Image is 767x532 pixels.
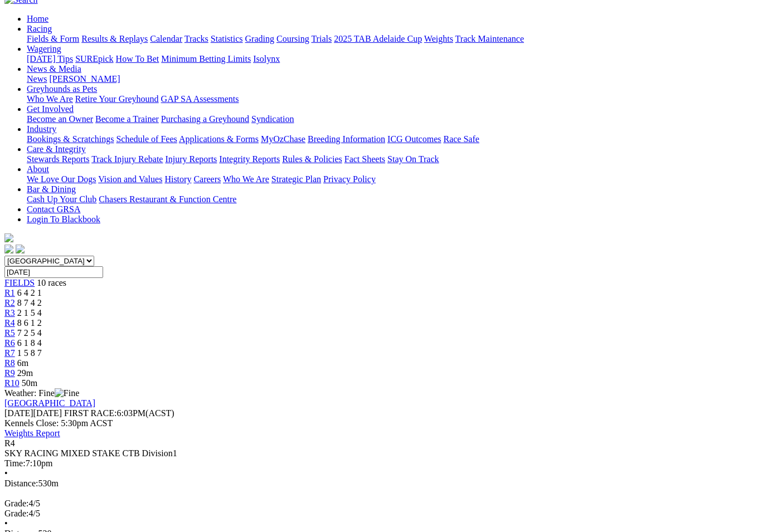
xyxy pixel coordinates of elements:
div: Greyhounds as Pets [27,94,763,104]
span: R10 [4,378,20,388]
a: Trials [311,34,332,43]
div: Industry [27,134,763,144]
a: We Love Our Dogs [27,174,96,184]
a: Results & Replays [81,34,148,43]
a: Track Maintenance [455,34,524,43]
a: Minimum Betting Limits [161,54,251,64]
a: R8 [4,358,15,368]
a: Home [27,14,48,23]
span: Grade: [4,509,29,518]
a: Breeding Information [308,134,385,144]
a: Strategic Plan [271,174,321,184]
span: 50m [22,378,37,388]
a: Bookings & Scratchings [27,134,114,144]
div: News & Media [27,74,763,84]
span: [DATE] [4,408,33,418]
a: History [164,174,191,184]
a: ICG Outcomes [387,134,441,144]
a: [PERSON_NAME] [49,74,120,84]
span: R7 [4,348,15,358]
span: • [4,519,8,528]
span: 6 4 2 1 [17,288,42,297]
span: 8 6 1 2 [17,318,42,328]
input: Select date [4,266,103,278]
a: GAP SA Assessments [161,94,239,104]
a: Care & Integrity [27,144,86,154]
a: Purchasing a Greyhound [161,114,249,124]
div: 530m [4,479,763,489]
img: twitter.svg [16,245,25,253]
a: News & Media [27,64,81,74]
a: Stewards Reports [27,154,89,164]
span: R4 [4,438,15,448]
a: MyOzChase [261,134,305,144]
span: 10 races [37,278,66,287]
a: R6 [4,338,15,348]
span: 6m [17,358,28,368]
a: Schedule of Fees [116,134,177,144]
img: facebook.svg [4,245,13,253]
a: R2 [4,298,15,308]
a: Retire Your Greyhound [75,94,159,104]
a: Vision and Values [98,174,162,184]
a: Privacy Policy [323,174,376,184]
a: Statistics [211,34,243,43]
span: Time: [4,458,26,468]
a: Tracks [185,34,208,43]
span: FIRST RACE: [64,408,116,418]
a: Applications & Forms [179,134,259,144]
a: Wagering [27,44,61,53]
div: 4/5 [4,499,763,509]
span: 8 7 4 2 [17,298,42,308]
a: Race Safe [443,134,479,144]
a: FIELDS [4,278,35,287]
a: Become a Trainer [95,114,159,124]
a: Get Involved [27,104,74,114]
div: Racing [27,34,763,44]
a: Chasers Restaurant & Function Centre [99,194,236,204]
div: Kennels Close: 5:30pm ACST [4,418,763,428]
span: 6 1 8 4 [17,338,42,348]
span: [DATE] [4,408,62,418]
a: About [27,164,49,174]
a: Racing [27,24,52,33]
a: Grading [245,34,274,43]
a: Cash Up Your Club [27,194,96,204]
div: Care & Integrity [27,154,763,164]
div: Get Involved [27,114,763,124]
a: Fields & Form [27,34,79,43]
a: Greyhounds as Pets [27,84,97,94]
a: Who We Are [27,94,73,104]
a: Contact GRSA [27,204,80,214]
a: Fact Sheets [344,154,385,164]
span: 1 5 8 7 [17,348,42,358]
div: Wagering [27,54,763,64]
a: Careers [193,174,221,184]
a: Rules & Policies [282,154,342,164]
a: Integrity Reports [219,154,280,164]
a: Weights [424,34,453,43]
span: Weather: Fine [4,388,79,398]
a: Injury Reports [165,154,217,164]
div: 4/5 [4,509,763,519]
div: About [27,174,763,184]
a: News [27,74,47,84]
a: R3 [4,308,15,318]
a: 2025 TAB Adelaide Cup [334,34,422,43]
span: 29m [17,368,33,378]
div: Bar & Dining [27,194,763,204]
a: Track Injury Rebate [91,154,163,164]
a: Bar & Dining [27,184,76,194]
a: Login To Blackbook [27,214,100,224]
a: R4 [4,318,15,328]
div: 7:10pm [4,458,763,468]
a: Industry [27,124,56,134]
div: SKY RACING MIXED STAKE CTB Division1 [4,448,763,458]
a: Who We Are [223,174,269,184]
a: Weights Report [4,428,60,438]
span: R1 [4,288,15,297]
